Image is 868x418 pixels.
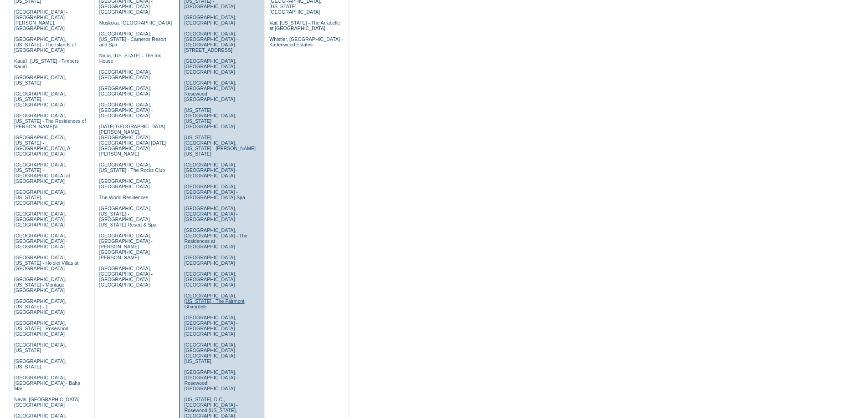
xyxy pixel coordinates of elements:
[14,113,86,129] a: [GEOGRAPHIC_DATA], [US_STATE] - The Residences of [PERSON_NAME]'a
[99,195,149,200] a: The World Residences
[184,315,237,337] a: [GEOGRAPHIC_DATA], [GEOGRAPHIC_DATA] - [GEOGRAPHIC_DATA] [GEOGRAPHIC_DATA]
[14,277,66,293] a: [GEOGRAPHIC_DATA], [US_STATE] - Montage [GEOGRAPHIC_DATA]
[184,271,237,287] a: [GEOGRAPHIC_DATA], [GEOGRAPHIC_DATA] - [GEOGRAPHIC_DATA]
[14,342,66,353] a: [GEOGRAPHIC_DATA], [US_STATE]
[184,255,236,266] a: [GEOGRAPHIC_DATA], [GEOGRAPHIC_DATA]
[14,358,66,369] a: [GEOGRAPHIC_DATA], [US_STATE]
[99,53,161,64] a: Napa, [US_STATE] - The Ink House
[184,162,237,178] a: [GEOGRAPHIC_DATA], [GEOGRAPHIC_DATA] - [GEOGRAPHIC_DATA]
[99,31,166,47] a: [GEOGRAPHIC_DATA], [US_STATE] - Carneros Resort and Spa
[14,135,70,156] a: [GEOGRAPHIC_DATA], [US_STATE] - [GEOGRAPHIC_DATA], A [GEOGRAPHIC_DATA]
[14,375,80,391] a: [GEOGRAPHIC_DATA], [GEOGRAPHIC_DATA] - Baha Mar
[14,9,67,31] a: [GEOGRAPHIC_DATA] - [GEOGRAPHIC_DATA][PERSON_NAME], [GEOGRAPHIC_DATA]
[99,206,157,227] a: [GEOGRAPHIC_DATA], [US_STATE] - [GEOGRAPHIC_DATA] [US_STATE] Resort & Spa
[184,58,237,75] a: [GEOGRAPHIC_DATA], [GEOGRAPHIC_DATA] - [GEOGRAPHIC_DATA]
[184,31,237,53] a: [GEOGRAPHIC_DATA], [GEOGRAPHIC_DATA] - [GEOGRAPHIC_DATA][STREET_ADDRESS]
[269,36,343,47] a: Whistler, [GEOGRAPHIC_DATA] - Kadenwood Estates
[14,211,67,227] a: [GEOGRAPHIC_DATA], [GEOGRAPHIC_DATA] - [GEOGRAPHIC_DATA]
[14,298,66,315] a: [GEOGRAPHIC_DATA], [US_STATE] - 1 [GEOGRAPHIC_DATA]
[99,124,166,156] a: [DATE][GEOGRAPHIC_DATA][PERSON_NAME], [GEOGRAPHIC_DATA] - [GEOGRAPHIC_DATA] [DATE][GEOGRAPHIC_DAT...
[99,69,151,80] a: [GEOGRAPHIC_DATA], [GEOGRAPHIC_DATA]
[184,135,256,156] a: [US_STATE][GEOGRAPHIC_DATA], [US_STATE] - [PERSON_NAME] [US_STATE]
[184,227,247,249] a: [GEOGRAPHIC_DATA], [GEOGRAPHIC_DATA] - The Residences at [GEOGRAPHIC_DATA]
[14,58,79,69] a: Kaua'i, [US_STATE] - Timbers Kaua'i
[14,255,78,271] a: [GEOGRAPHIC_DATA], [US_STATE] - Ho'olei Villas at [GEOGRAPHIC_DATA]
[14,397,82,408] a: Nevis, [GEOGRAPHIC_DATA] - [GEOGRAPHIC_DATA]
[99,20,172,25] a: Muskoka, [GEOGRAPHIC_DATA]
[14,75,66,86] a: [GEOGRAPHIC_DATA], [US_STATE]
[14,162,70,184] a: [GEOGRAPHIC_DATA], [US_STATE] - [GEOGRAPHIC_DATA] at [GEOGRAPHIC_DATA]
[184,15,236,25] a: [GEOGRAPHIC_DATA], [GEOGRAPHIC_DATA]
[99,178,151,189] a: [GEOGRAPHIC_DATA], [GEOGRAPHIC_DATA]
[99,266,153,287] a: [GEOGRAPHIC_DATA], [GEOGRAPHIC_DATA] - [GEOGRAPHIC_DATA] [GEOGRAPHIC_DATA]
[14,36,76,53] a: [GEOGRAPHIC_DATA], [US_STATE] - The Islands of [GEOGRAPHIC_DATA]
[184,342,237,364] a: [GEOGRAPHIC_DATA], [GEOGRAPHIC_DATA] - [GEOGRAPHIC_DATA] [US_STATE]
[14,233,67,249] a: [GEOGRAPHIC_DATA], [GEOGRAPHIC_DATA] - [GEOGRAPHIC_DATA]
[184,184,245,200] a: [GEOGRAPHIC_DATA], [GEOGRAPHIC_DATA] - [GEOGRAPHIC_DATA]-Spa
[184,107,236,129] a: [US_STATE][GEOGRAPHIC_DATA], [US_STATE][GEOGRAPHIC_DATA]
[184,206,237,222] a: [GEOGRAPHIC_DATA], [GEOGRAPHIC_DATA] - [GEOGRAPHIC_DATA]
[14,320,68,337] a: [GEOGRAPHIC_DATA], [US_STATE] - Rosewood [GEOGRAPHIC_DATA]
[99,102,153,118] a: [GEOGRAPHIC_DATA], [GEOGRAPHIC_DATA] - [GEOGRAPHIC_DATA]
[99,86,151,96] a: [GEOGRAPHIC_DATA], [GEOGRAPHIC_DATA]
[269,20,340,31] a: Vail, [US_STATE] - The Arrabelle at [GEOGRAPHIC_DATA]
[99,233,153,260] a: [GEOGRAPHIC_DATA], [GEOGRAPHIC_DATA] - [PERSON_NAME][GEOGRAPHIC_DATA][PERSON_NAME]
[14,91,66,107] a: [GEOGRAPHIC_DATA], [US_STATE] - [GEOGRAPHIC_DATA]
[99,162,165,173] a: [GEOGRAPHIC_DATA], [US_STATE] - The Rocks Club
[184,369,237,391] a: [GEOGRAPHIC_DATA], [GEOGRAPHIC_DATA] - Rosewood [GEOGRAPHIC_DATA]
[14,189,66,206] a: [GEOGRAPHIC_DATA], [US_STATE] - [GEOGRAPHIC_DATA]
[184,80,237,102] a: [GEOGRAPHIC_DATA], [GEOGRAPHIC_DATA] - Rosewood [GEOGRAPHIC_DATA]
[184,293,244,309] a: [GEOGRAPHIC_DATA], [US_STATE] - The Fairmont Ghirardelli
